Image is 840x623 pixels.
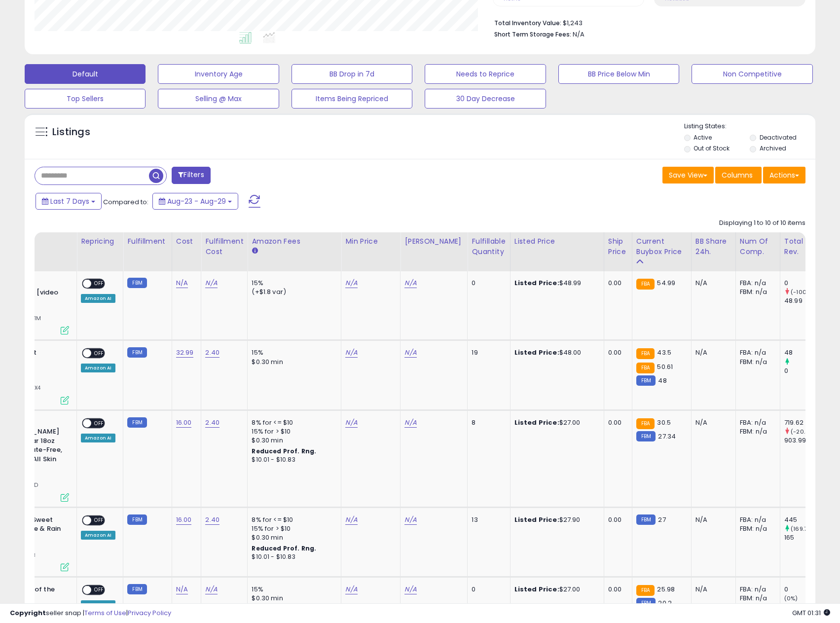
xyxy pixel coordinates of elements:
[252,447,316,455] b: Reduced Prof. Rng.
[636,418,655,429] small: FBA
[608,585,624,594] div: 0.00
[514,348,559,357] b: Listed Price:
[91,280,107,288] span: OFF
[695,348,728,357] div: N/A
[404,348,416,358] a: N/A
[345,278,357,288] a: N/A
[636,431,656,441] small: FBM
[158,64,279,84] button: Inventory Age
[657,418,671,427] span: 30.5
[784,236,820,257] div: Total Rev.
[127,347,146,358] small: FBM
[760,133,797,142] label: Deactivated
[608,515,624,524] div: 0.00
[176,418,192,428] a: 16.00
[176,348,194,358] a: 32.99
[472,236,506,257] div: Fulfillable Quantity
[657,585,675,594] span: 25.98
[608,348,624,357] div: 0.00
[740,288,772,296] div: FBM: n/a
[345,515,357,525] a: N/A
[404,585,416,594] a: N/A
[791,288,813,296] small: (-100%)
[695,279,728,288] div: N/A
[404,515,416,525] a: N/A
[740,515,772,524] div: FBA: n/a
[176,278,188,288] a: N/A
[205,236,243,257] div: Fulfillment Cost
[91,516,107,524] span: OFF
[740,427,772,436] div: FBM: n/a
[657,278,675,288] span: 54.99
[636,363,655,373] small: FBA
[636,375,656,386] small: FBM
[50,196,89,206] span: Last 7 Days
[760,144,786,152] label: Archived
[740,279,772,288] div: FBA: n/a
[25,64,146,84] button: Default
[252,288,333,296] div: (+$1.8 var)
[252,348,333,357] div: 15%
[252,544,316,552] b: Reduced Prof. Rng.
[658,432,676,441] span: 27.34
[636,585,655,596] small: FBA
[81,531,115,540] div: Amazon AI
[763,167,805,183] button: Actions
[345,585,357,594] a: N/A
[514,278,559,288] b: Listed Price:
[662,167,714,183] button: Save View
[91,419,107,427] span: OFF
[740,524,772,533] div: FBM: n/a
[158,89,279,109] button: Selling @ Max
[740,236,776,257] div: Num of Comp.
[784,296,824,305] div: 48.99
[494,19,561,27] b: Total Inventory Value:
[252,585,333,594] div: 15%
[292,64,412,84] button: BB Drop in 7d
[472,418,502,427] div: 8
[252,515,333,524] div: 8% for <= $10
[425,89,546,109] button: 30 Day Decrease
[657,348,671,357] span: 43.5
[252,436,333,445] div: $0.30 min
[573,30,584,39] span: N/A
[81,294,115,303] div: Amazon AI
[514,279,596,288] div: $48.99
[81,434,115,442] div: Amazon AI
[792,608,830,618] span: 2025-09-6 01:31 GMT
[608,236,628,257] div: Ship Price
[784,533,824,542] div: 165
[52,125,90,139] h5: Listings
[514,418,596,427] div: $27.00
[791,428,815,436] small: (-20.4%)
[636,514,656,525] small: FBM
[91,586,107,594] span: OFF
[695,236,731,257] div: BB Share 24h.
[205,278,217,288] a: N/A
[152,193,238,210] button: Aug-23 - Aug-29
[514,515,559,524] b: Listed Price:
[10,609,171,618] div: seller snap | |
[784,515,824,524] div: 445
[404,278,416,288] a: N/A
[715,167,762,183] button: Columns
[205,418,219,428] a: 2.40
[128,608,171,618] a: Privacy Policy
[657,362,673,371] span: 50.61
[81,236,119,247] div: Repricing
[36,193,102,210] button: Last 7 Days
[25,89,146,109] button: Top Sellers
[558,64,679,84] button: BB Price Below Min
[127,417,146,428] small: FBM
[636,348,655,359] small: FBA
[252,427,333,436] div: 15% for > $10
[784,279,824,288] div: 0
[84,608,126,618] a: Terms of Use
[740,358,772,366] div: FBM: n/a
[404,418,416,428] a: N/A
[514,515,596,524] div: $27.90
[292,89,412,109] button: Items Being Repriced
[740,418,772,427] div: FBA: n/a
[636,279,655,290] small: FBA
[514,585,596,594] div: $27.00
